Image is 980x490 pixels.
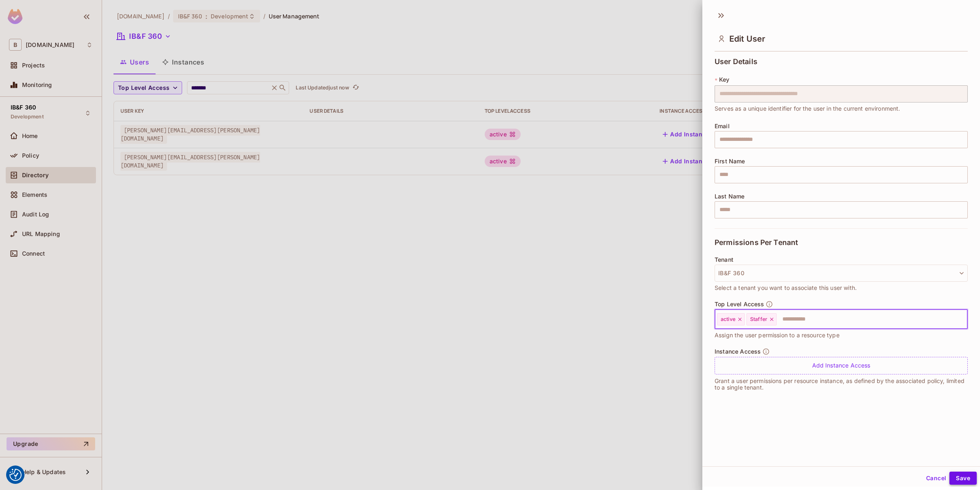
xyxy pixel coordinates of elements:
span: Key [719,76,729,83]
span: Email [715,123,730,129]
span: Permissions Per Tenant [715,238,798,247]
div: active [717,313,745,325]
button: IB&F 360 [715,265,968,282]
span: User Details [715,58,757,66]
span: Last Name [715,193,744,200]
button: Open [963,318,965,320]
span: Top Level Access [715,301,764,307]
p: Grant a user permissions per resource instance, as defined by the associated policy, limited to a... [715,378,968,391]
span: Staffer [750,316,767,323]
span: First Name [715,158,745,165]
button: Consent Preferences [9,469,22,481]
div: Staffer [746,313,777,325]
span: Instance Access [715,348,761,355]
span: Assign the user permission to a resource type [715,331,840,340]
span: Select a tenant you want to associate this user with. [715,283,857,292]
div: Add Instance Access [715,357,968,374]
img: Revisit consent button [9,469,22,481]
span: Serves as a unique identifier for the user in the current environment. [715,104,900,113]
button: Cancel [923,472,949,485]
button: Save [949,472,977,485]
span: active [721,316,735,323]
span: Edit User [729,34,765,44]
span: Tenant [715,256,733,263]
